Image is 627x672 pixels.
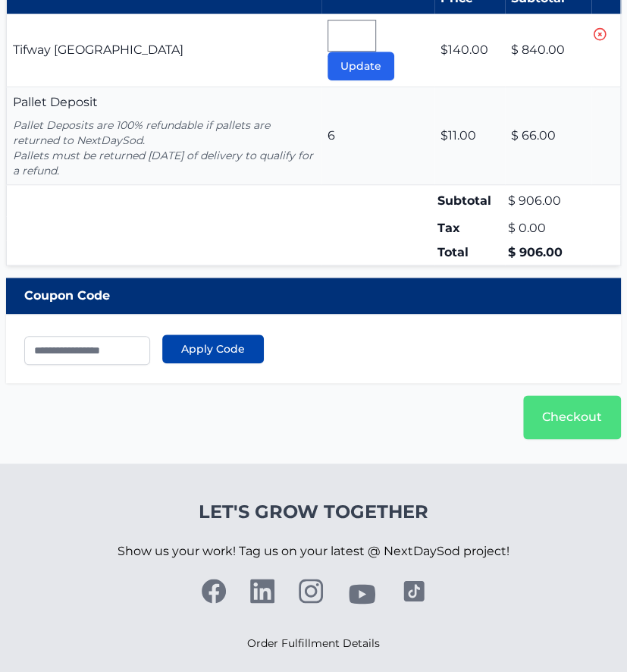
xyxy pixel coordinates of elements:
[328,52,394,80] button: Update
[523,395,621,439] a: Checkout
[434,185,505,217] td: Subtotal
[247,636,380,649] a: Order Fulfillment Details
[434,240,505,265] td: Total
[6,278,621,314] div: Coupon Code
[162,334,264,363] button: Apply Code
[505,216,591,240] td: $ 0.00
[434,216,505,240] td: Tax
[505,14,591,87] td: $ 840.00
[7,14,322,87] td: Tifway [GEOGRAPHIC_DATA]
[434,87,505,185] td: $11.00
[505,185,591,217] td: $ 906.00
[181,341,245,356] span: Apply Code
[118,524,509,579] p: Show us your work! Tag us on your latest @ NextDaySod project!
[505,240,591,265] td: $ 906.00
[505,87,591,185] td: $ 66.00
[321,87,434,185] td: 6
[118,500,509,524] h4: Let's Grow Together
[7,87,322,185] td: Pallet Deposit
[434,14,505,87] td: $140.00
[13,118,315,178] p: Pallet Deposits are 100% refundable if pallets are returned to NextDaySod. Pallets must be return...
